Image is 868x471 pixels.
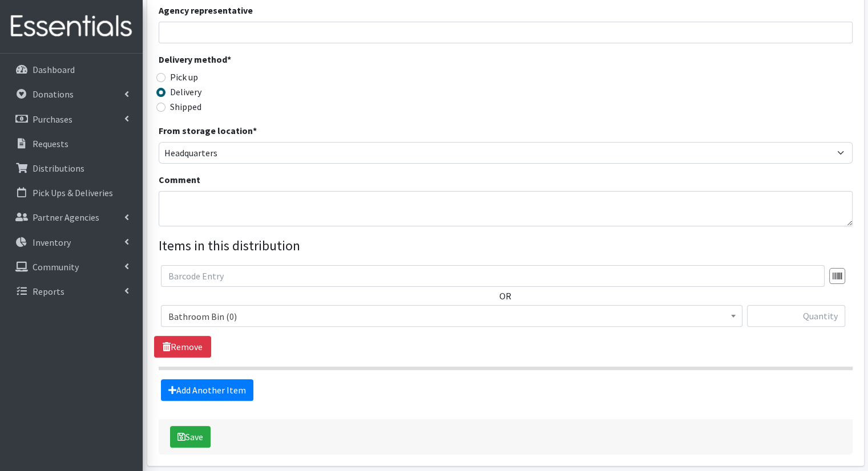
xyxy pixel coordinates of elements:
[170,85,201,99] label: Delivery
[33,261,79,273] p: Community
[253,125,257,136] abbr: required
[33,113,72,125] p: Purchases
[33,138,68,149] p: Requests
[154,336,211,358] a: Remove
[5,58,138,81] a: Dashboard
[168,308,735,324] span: Bathroom Bin (0)
[159,235,853,256] legend: Items in this distribution
[5,83,138,105] a: Donations
[33,237,71,248] p: Inventory
[159,3,253,17] label: Agency representative
[33,64,75,75] p: Dashboard
[170,70,198,84] label: Pick up
[5,231,138,254] a: Inventory
[161,305,742,327] span: Bathroom Bin (0)
[161,379,253,401] a: Add Another Item
[5,7,138,46] img: HumanEssentials
[747,305,845,327] input: Quantity
[5,132,138,155] a: Requests
[5,255,138,278] a: Community
[5,181,138,204] a: Pick Ups & Deliveries
[33,212,99,223] p: Partner Agencies
[5,157,138,180] a: Distributions
[161,265,825,287] input: Barcode Entry
[5,280,138,303] a: Reports
[33,88,74,100] p: Donations
[159,124,257,137] label: From storage location
[33,187,113,198] p: Pick Ups & Deliveries
[170,100,201,113] label: Shipped
[5,108,138,131] a: Purchases
[33,286,64,297] p: Reports
[227,54,231,65] abbr: required
[5,206,138,229] a: Partner Agencies
[159,52,332,70] legend: Delivery method
[499,289,511,303] label: OR
[170,426,211,448] button: Save
[33,163,84,174] p: Distributions
[159,173,200,186] label: Comment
